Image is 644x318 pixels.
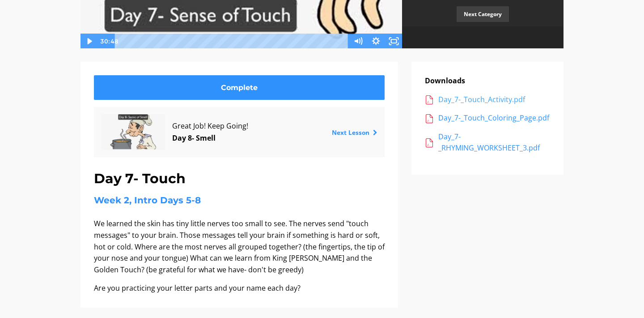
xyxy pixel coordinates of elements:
button: Fullscreen [385,34,402,49]
button: Show settings menu [367,34,385,49]
a: Day_7-_RHYMING_WORKSHEET_3.pdf [425,131,550,154]
div: Playbar [122,34,345,49]
p: We learned the skin has tiny little nerves too small to see. The nerves send "touch messages" to ... [94,218,385,275]
div: Day_7-_Touch_Activity.pdf [438,94,550,106]
a: Day_7-_Touch_Activity.pdf [425,94,550,106]
a: Week 2, Intro Days 5-8 [94,195,201,206]
img: HObMpL8ZQeS41YjPkqPX_44248bf4acc0076d8c9cf5cf6af4586b733f00e0.jpg [101,114,165,150]
a: Next Category [402,2,563,26]
a: Day 8- Smell [172,133,216,143]
img: acrobat.png [425,114,434,123]
a: Next Lesson [332,128,377,137]
button: Play Video [80,34,98,49]
div: Day_7-_RHYMING_WORKSHEET_3.pdf [438,131,550,154]
p: Next Category [457,6,509,22]
img: acrobat.png [425,95,434,104]
span: Great Job! Keep Going! [172,120,307,132]
div: Day_7-_Touch_Coloring_Page.pdf [438,112,550,124]
a: Complete [94,75,385,100]
p: Downloads [425,75,550,87]
a: Day_7-_Touch_Coloring_Page.pdf [425,112,550,124]
p: Are you practicing your letter parts and your name each day? [94,283,385,294]
img: acrobat.png [425,138,434,147]
h1: Day 7- Touch [94,168,385,189]
button: Mute [349,34,367,49]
